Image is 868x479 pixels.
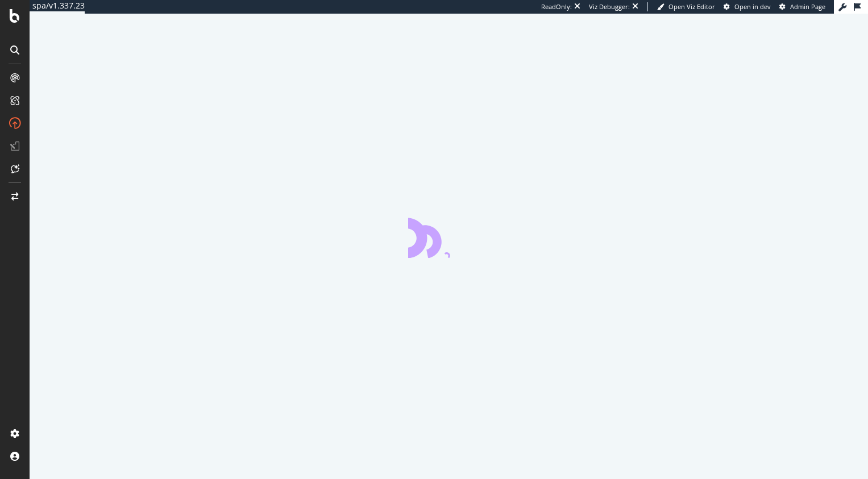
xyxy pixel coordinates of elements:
[541,2,572,11] div: ReadOnly:
[779,2,825,11] a: Admin Page
[408,217,490,258] div: animation
[668,2,715,11] span: Open Viz Editor
[724,2,771,11] a: Open in dev
[734,2,771,11] span: Open in dev
[657,2,715,11] a: Open Viz Editor
[790,2,825,11] span: Admin Page
[589,2,630,11] div: Viz Debugger:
